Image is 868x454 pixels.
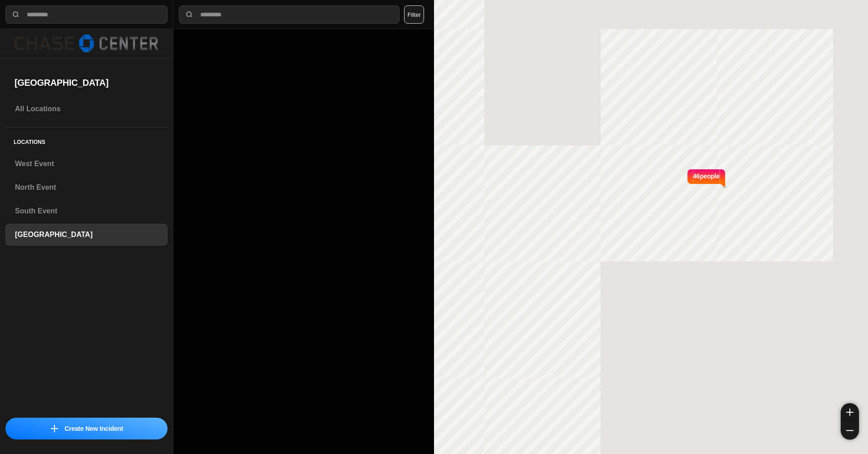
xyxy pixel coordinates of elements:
[846,427,853,434] img: zoom-out
[15,158,158,169] h3: West Event
[686,168,693,188] img: notch
[15,182,158,193] h3: North Event
[5,98,168,120] a: All Locations
[846,409,853,416] img: zoom-in
[64,424,123,433] p: Create New Incident
[5,224,168,246] a: [GEOGRAPHIC_DATA]
[5,418,168,439] button: iconCreate New Incident
[841,421,859,439] button: zoom-out
[5,177,168,198] a: North Event
[404,5,424,24] button: Filter
[5,128,168,153] h5: Locations
[5,153,168,175] a: West Event
[15,76,158,89] h2: [GEOGRAPHIC_DATA]
[15,206,158,217] h3: South Event
[51,425,58,432] img: icon
[15,229,158,240] h3: [GEOGRAPHIC_DATA]
[15,35,158,52] img: logo
[841,403,859,421] button: zoom-in
[185,10,194,19] img: search
[11,10,20,19] img: search
[15,104,158,114] h3: All Locations
[693,172,720,192] p: 46 people
[720,168,726,188] img: notch
[5,200,168,222] a: South Event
